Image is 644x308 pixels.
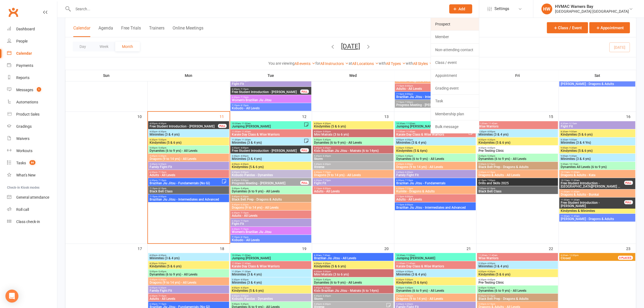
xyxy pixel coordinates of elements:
span: - 11:00am [241,122,251,125]
span: - 4:30pm [157,130,166,133]
span: - 4:00pm [240,147,249,149]
span: Dynamites (6 to 9 yrs) - All Levels [314,141,392,144]
span: Mini Matrats (3 to 6 yrs) [314,133,392,136]
span: 6:30pm [314,179,392,182]
a: Roll call [7,204,57,216]
span: Minimites (3 & 4 yrs) [396,141,475,144]
a: Task [431,95,479,107]
span: Minimites (3 & 4 yrs) [232,157,310,160]
span: - 4:30pm [486,139,495,141]
a: Dashboard [7,23,57,35]
span: - 5:00pm [157,139,166,141]
span: 7:15pm [396,93,475,95]
span: 4:00pm [149,130,228,133]
span: - 6:15pm [486,163,495,165]
a: Grading event [431,82,479,94]
span: Free Student Introduction - [PERSON_NAME] [149,125,218,128]
span: 3:30pm [232,155,310,157]
span: Free Student Introduction - [PERSON_NAME] [560,201,624,208]
a: Non-attending contact [431,44,479,56]
span: - 11:00am [405,122,415,125]
span: [PERSON_NAME] - Dragons & Adults [560,82,634,86]
div: FULL [624,181,633,185]
div: 15 [549,112,559,121]
div: Workouts [16,149,32,153]
span: 6:30pm [232,96,310,99]
span: - 11:45am [570,215,580,217]
span: Settings [494,3,509,15]
span: - 11:45am [405,130,415,133]
span: 11:00am [478,122,557,125]
th: Sun [65,70,148,81]
span: 4:30pm [232,171,310,173]
span: - 7:00pm [486,179,495,182]
span: Free Student Introduction - [PERSON_NAME] [232,149,300,152]
span: 3:30pm [232,147,300,149]
button: Online Meetings [173,25,203,37]
th: Sat [559,70,636,81]
span: 7:15pm [396,85,475,87]
div: Open Intercom Messenger [5,290,18,303]
button: Add [449,4,472,14]
th: Tue [230,70,312,81]
a: All Instructors [321,61,349,66]
span: Adults - All Levels [232,214,310,217]
span: Drills and Skills 2025 [478,182,557,185]
span: - 5:45pm [240,187,249,190]
span: 4:45pm [232,179,300,182]
span: - 11:30am [241,139,251,141]
button: [DATE] [341,42,360,50]
span: 4:00pm [149,122,218,125]
span: 86 [29,160,35,165]
span: 10:30am [232,122,304,125]
span: 11:00am [560,199,624,201]
span: 11:00am [560,191,634,193]
span: 7:15pm [396,204,475,206]
span: 5:45pm [232,195,310,198]
a: Payments [7,60,57,72]
span: - 5:00pm [240,179,249,182]
span: Black Belt Prep - Dragons & Adults [232,198,310,201]
span: 7:15pm [314,187,392,190]
span: Wise Warriors [478,125,557,128]
span: - 6:30pm [322,155,331,157]
span: Black Belt Class [478,190,557,193]
span: Dragons (9 to 14 yrs) - All Levels [149,157,228,160]
strong: with [406,61,413,65]
a: All Locations [352,61,379,66]
span: 6:30pm [232,212,310,214]
span: - 6:30pm [322,147,331,149]
span: 5:45pm [149,155,228,157]
span: 5:45pm [149,163,228,165]
span: Adults - All Levels [396,87,475,90]
a: All Types [386,61,406,66]
span: 7:15pm [396,101,465,103]
span: - 6:30pm [240,195,249,198]
span: - 6:30pm [404,171,413,173]
span: - 5:00pm [322,130,331,133]
span: Minimites (3 & 4 yrs) [478,133,557,136]
span: 7:15pm [396,195,475,198]
a: Class / event [431,56,479,69]
a: Automations [7,96,57,108]
div: FULL [218,124,227,128]
span: 7:15pm [149,187,228,190]
span: Dragons & Adults - Kata [560,173,634,177]
span: Dragons (9 to 14 yrs) - All Levels [232,206,310,209]
span: - 4:00pm [240,155,249,157]
span: - 4:30pm [404,139,413,141]
span: 5:00pm [314,139,392,141]
span: - 4:30pm [157,122,166,125]
span: - 9:15am [568,122,577,125]
div: 11 [220,112,230,121]
a: Tasks 86 [7,157,57,169]
span: Dragons & Adults - Bunkai [560,193,634,196]
span: - 5:45pm [157,147,166,149]
span: Kobudo Pandas - Dynamites [232,173,310,177]
div: FULL [300,181,309,185]
strong: You are viewing [269,61,295,65]
span: 4:30pm [314,130,392,133]
span: - 11:00am [570,171,580,173]
div: Waivers [16,136,29,141]
span: Storm [314,157,392,160]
